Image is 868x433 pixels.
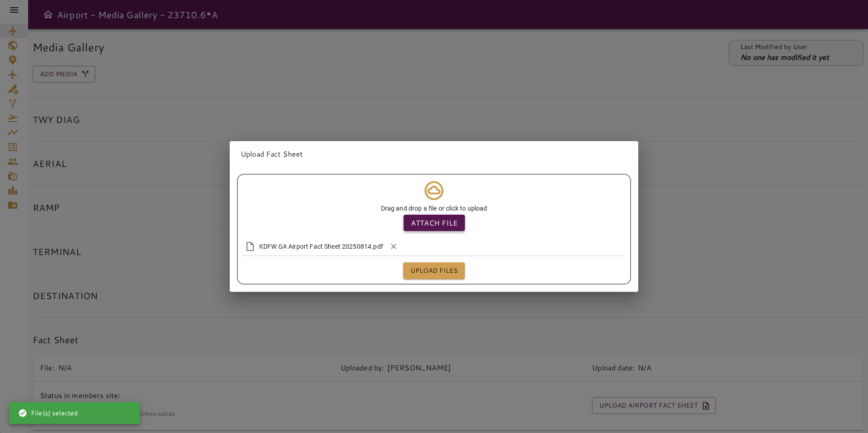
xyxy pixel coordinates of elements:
button: Attach file [404,215,465,231]
p: Upload Fact Sheet [241,148,627,159]
button: Upload files [403,262,465,279]
span: KDFW GA Airport Fact Sheet 20250814.pdf [259,242,383,251]
p: Drag and drop a file or click to upload [381,204,488,213]
p: Attach file [411,217,458,228]
div: File(s) selected [18,405,78,421]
